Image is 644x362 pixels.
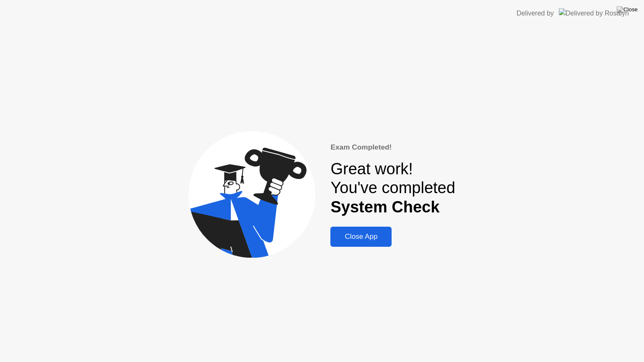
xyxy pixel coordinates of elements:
[330,198,439,216] b: System Check
[330,142,455,153] div: Exam Completed!
[330,160,455,217] div: Great work! You've completed
[517,8,554,18] div: Delivered by
[617,6,638,13] img: Close
[559,8,629,18] img: Delivered by Rosalyn
[330,227,392,247] button: Close App
[333,233,389,241] div: Close App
